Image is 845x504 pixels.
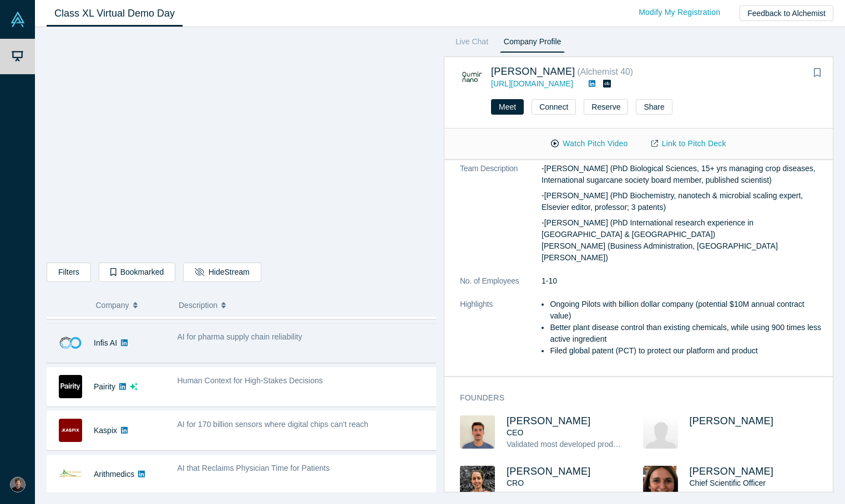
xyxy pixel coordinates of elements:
[179,294,428,317] button: Description
[550,299,826,322] li: Ongoing Pilots with billion dollar company (potential $10M annual contract value)
[452,35,492,53] a: Live Chat
[740,6,833,21] button: Feedback to Alchemist
[542,190,826,213] p: -[PERSON_NAME] (PhD Biochemistry, nanotech & microbial scaling expert, Elsevier editor, professor...
[550,322,826,345] li: Better plant disease control than existing chemicals, while using 900 times less active ingredient
[183,263,261,282] button: HideStream
[59,331,82,354] img: Infis AI's Logo
[460,466,495,499] img: Romina Bertani's Profile Image
[809,65,825,81] button: Bookmark
[491,66,575,77] a: [PERSON_NAME]
[94,382,115,391] a: Pairity
[539,134,639,153] button: Watch Pitch Video
[10,477,26,492] img: Dan Ellis's Account
[507,479,524,487] span: CRO
[542,217,826,264] p: -[PERSON_NAME] (PhD International research experience in [GEOGRAPHIC_DATA] & [GEOGRAPHIC_DATA]) [...
[10,12,26,27] img: Alchemist Vault Logo
[47,263,91,282] button: Filters
[507,415,591,426] a: [PERSON_NAME]
[636,99,672,115] button: Share
[47,36,436,254] iframe: Alchemist Class XL Demo Day: Vault
[532,99,576,115] button: Connect
[550,345,826,357] li: Filed global patent (PCT) to protect our platform and product
[94,426,117,435] a: Kaspix
[179,294,217,317] span: Description
[460,415,495,449] img: Franco Ciaffone's Profile Image
[491,79,573,88] a: [URL][DOMAIN_NAME]
[507,466,591,477] a: [PERSON_NAME]
[643,466,678,499] img: Cintia Romero's Profile Image
[460,163,542,275] dt: Team Description
[178,332,302,341] span: AI for pharma supply chain reliability
[94,470,134,479] a: Arithmedics
[59,419,82,442] img: Kaspix's Logo
[178,376,323,385] span: Human Context for High-Stakes Decisions
[690,479,766,487] span: Chief Scientific Officer
[59,375,82,398] img: Pairity's Logo
[542,275,826,287] dd: 1-10
[542,163,826,186] p: -[PERSON_NAME] (PhD Biological Sciences, 15+ yrs managing crop diseases, International sugarcane ...
[178,464,330,472] span: AI that Reclaims Physician Time for Patients
[584,99,628,115] button: Reserve
[99,263,175,282] button: Bookmarked
[59,462,82,486] img: Arithmedics's Logo
[643,415,678,449] img: José Dávila's Profile Image
[500,35,565,53] a: Company Profile
[47,1,183,27] a: Class XL Virtual Demo Day
[96,294,129,317] span: Company
[507,428,523,437] span: CEO
[460,275,542,299] dt: No. of Employees
[627,3,732,22] a: Modify My Registration
[178,420,368,429] span: AI for 170 billion sensors where digital chips can't reach
[640,134,738,153] a: Link to Pitch Deck
[577,67,633,76] small: ( Alchemist 40 )
[690,415,774,426] span: [PERSON_NAME]
[460,299,542,368] dt: Highlights
[460,65,483,89] img: Qumir Nano's Logo
[460,392,810,404] h3: Founders
[130,383,138,390] svg: dsa ai sparkles
[690,466,774,477] a: [PERSON_NAME]
[491,99,524,115] button: Meet
[96,294,168,317] button: Company
[94,338,117,347] a: Infis AI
